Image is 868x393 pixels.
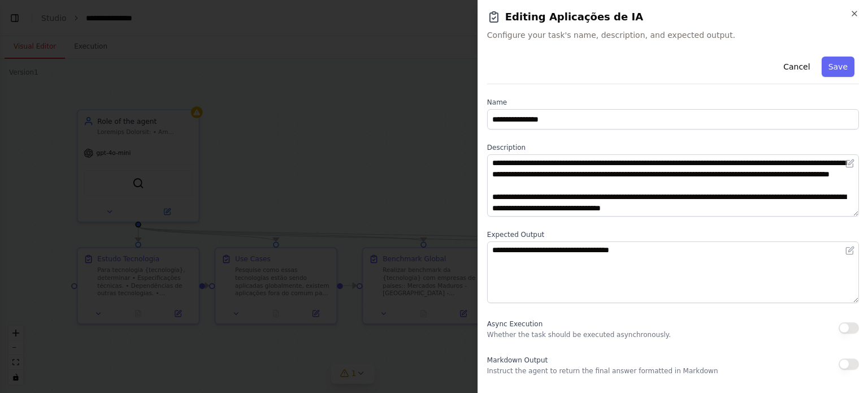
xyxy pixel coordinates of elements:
span: Configure your task's name, description, and expected output. [487,29,859,41]
button: Open in editor [843,157,857,170]
label: Expected Output [487,230,859,239]
p: Instruct the agent to return the final answer formatted in Markdown [487,366,718,375]
label: Description [487,143,859,152]
p: Whether the task should be executed asynchronously. [487,330,671,339]
button: Save [822,57,854,77]
span: Async Execution [487,320,542,328]
button: Open in editor [843,244,857,257]
h2: Editing Aplicações de IA [487,9,859,25]
button: Cancel [776,57,817,77]
label: Name [487,98,859,107]
span: Markdown Output [487,356,548,364]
